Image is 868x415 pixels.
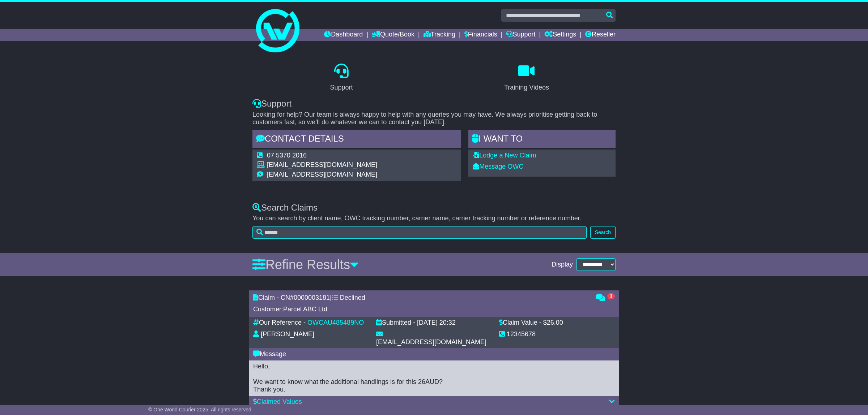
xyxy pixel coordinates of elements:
td: 07 5370 2016 [267,152,377,161]
span: Parcel ABC Ltd [283,306,327,313]
div: Customer: [253,306,588,314]
a: Tracking [424,29,455,41]
div: Hello, We want to know what the additional handlings is for this 26AUD? Thank you. [253,363,615,394]
div: Claim Value - [499,319,541,327]
div: Support [330,83,353,92]
a: Message OWC [473,163,523,170]
a: Refine Results [252,257,358,272]
button: Search [590,226,616,239]
a: Training Videos [499,61,554,95]
div: $26.00 [543,319,563,327]
div: Training Videos [504,83,549,92]
td: [EMAIL_ADDRESS][DOMAIN_NAME] [267,161,377,171]
div: Support [252,99,616,109]
div: [DATE] 20:32 [417,319,456,327]
div: Contact Details [252,130,461,150]
div: Our Reference - [253,319,306,327]
span: 0000003181 [294,294,330,301]
a: Settings [544,29,576,41]
td: [EMAIL_ADDRESS][DOMAIN_NAME] [267,171,377,179]
div: I WANT to [468,130,616,150]
div: 12345678 [507,330,536,338]
a: Support [506,29,535,41]
div: [EMAIL_ADDRESS][DOMAIN_NAME] [376,338,486,346]
div: Message [253,350,615,358]
a: OWCAU485489NO [307,319,364,326]
div: Submitted - [376,319,415,327]
span: © One World Courier 2025. All rights reserved. [148,407,253,412]
p: You can search by client name, OWC tracking number, carrier name, carrier tracking number or refe... [252,215,616,222]
div: Claim - CN# | [253,294,588,302]
div: Claimed Values [253,398,615,406]
a: Claimed Values [253,398,302,405]
div: [PERSON_NAME] [261,330,314,338]
a: Reseller [585,29,616,41]
a: Dashboard [324,29,363,41]
span: Declined [340,294,365,301]
div: Search Claims [252,203,616,213]
a: Support [325,61,357,95]
a: 3 [596,294,615,302]
a: Financials [464,29,497,41]
p: Looking for help? Our team is always happy to help with any queries you may have. We always prior... [252,111,616,126]
a: Quote/Book [372,29,414,41]
span: 3 [607,293,615,299]
span: Display [552,261,573,269]
a: Lodge a New Claim [473,152,536,159]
